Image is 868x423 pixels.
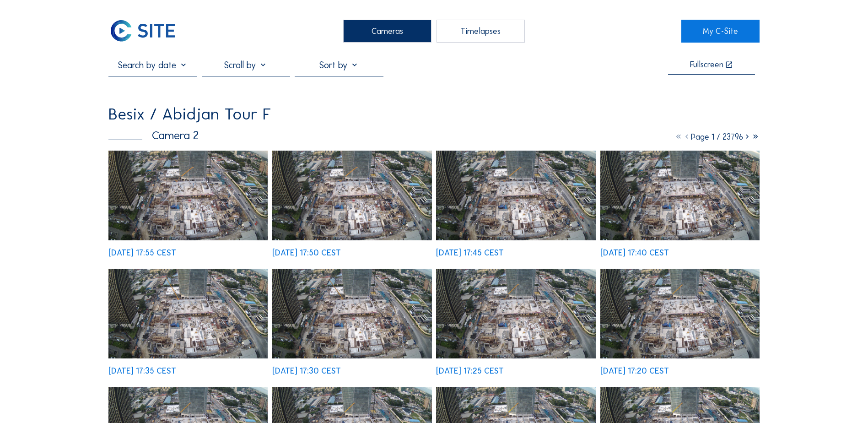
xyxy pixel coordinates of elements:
[436,249,504,257] div: [DATE] 17:45 CEST
[436,151,595,240] img: image_53829373
[600,367,669,375] div: [DATE] 17:20 CEST
[108,269,268,358] img: image_53829343
[343,20,431,43] div: Cameras
[272,367,341,375] div: [DATE] 17:30 CEST
[272,269,431,358] img: image_53829313
[691,132,743,142] span: Page 1 / 23796
[600,249,669,257] div: [DATE] 17:40 CEST
[690,60,723,69] div: Fullscreen
[108,20,177,43] img: C-SITE Logo
[436,367,504,375] div: [DATE] 17:25 CEST
[108,130,199,141] div: Camera 2
[436,269,595,358] img: image_53829302
[108,20,187,43] a: C-SITE Logo
[437,20,525,43] div: Timelapses
[681,20,760,43] a: My C-Site
[108,60,197,70] input: Search by date 󰅀
[600,269,760,358] img: image_53829286
[108,249,176,257] div: [DATE] 17:55 CEST
[600,151,760,240] img: image_53829358
[272,151,431,240] img: image_53829384
[272,249,341,257] div: [DATE] 17:50 CEST
[108,106,271,122] div: Besix / Abidjan Tour F
[108,367,176,375] div: [DATE] 17:35 CEST
[108,151,268,240] img: image_53829416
